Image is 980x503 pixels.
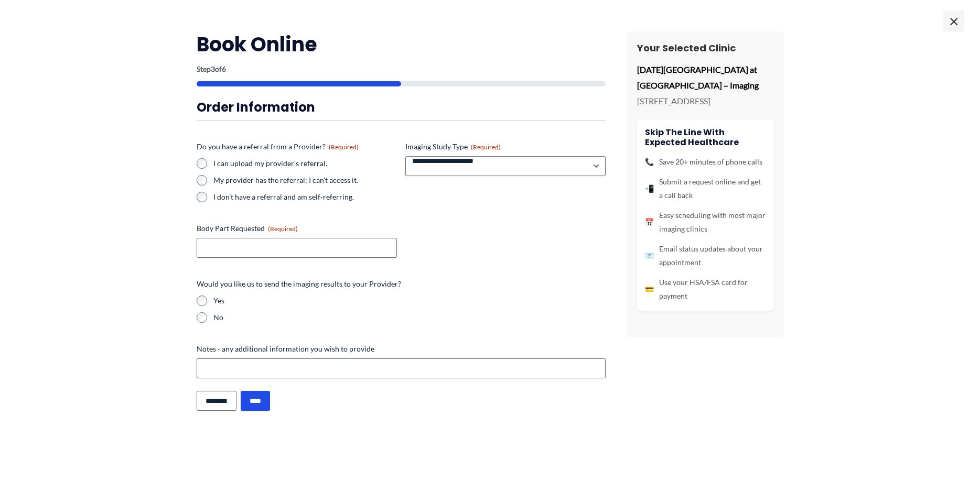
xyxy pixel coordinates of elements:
p: Step of [197,65,606,73]
li: Easy scheduling with most major imaging clinics [645,209,766,236]
label: Notes - any additional information you wish to provide [197,344,606,354]
li: Save 20+ minutes of phone calls [645,155,766,169]
span: 💳 [645,282,654,296]
li: Use your HSA/FSA card for payment [645,276,766,303]
span: 6 [222,64,226,73]
legend: Do you have a referral from a Provider? [197,141,359,152]
span: 📞 [645,155,654,169]
label: I don't have a referral and am self-referring. [213,192,397,202]
label: Body Part Requested [197,223,397,234]
h4: Skip the line with Expected Healthcare [645,127,766,147]
span: (Required) [471,143,501,151]
label: No [213,312,606,323]
span: 3 [211,64,215,73]
span: (Required) [329,143,359,151]
li: Submit a request online and get a call back [645,175,766,202]
p: [DATE][GEOGRAPHIC_DATA] at [GEOGRAPHIC_DATA] – Imaging [637,62,773,93]
legend: Would you like us to send the imaging results to your Provider? [197,279,401,289]
h3: Your Selected Clinic [637,42,773,54]
span: × [943,10,964,31]
label: My provider has the referral; I can't access it. [213,175,397,185]
label: I can upload my provider's referral. [213,158,397,169]
p: [STREET_ADDRESS] [637,93,773,109]
li: Email status updates about your appointment [645,242,766,269]
label: Imaging Study Type [405,141,606,152]
h2: Book Online [197,31,606,57]
span: 📧 [645,249,654,263]
span: 📲 [645,182,654,195]
label: Yes [213,296,606,306]
span: (Required) [268,225,298,233]
span: 📅 [645,215,654,229]
h3: Order Information [197,99,606,115]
